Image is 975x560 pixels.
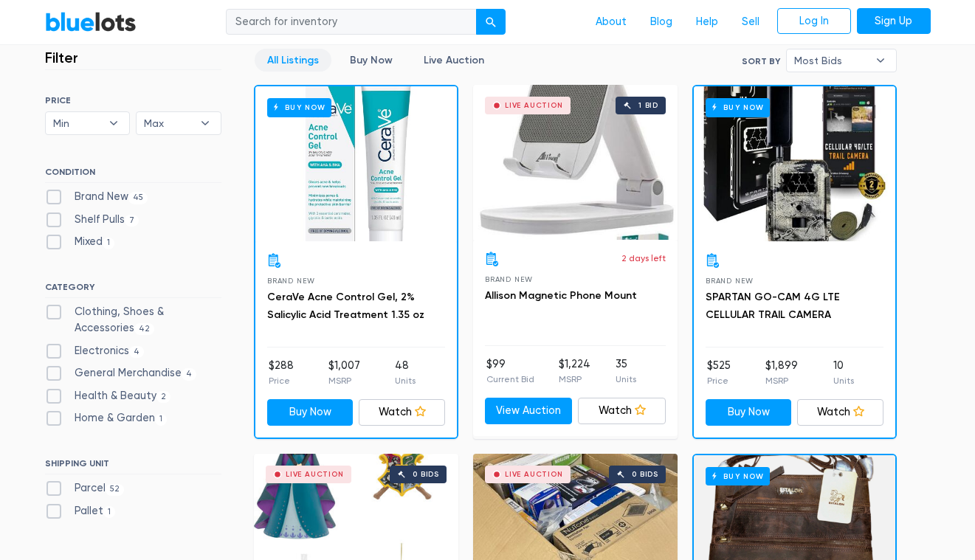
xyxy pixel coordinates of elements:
[742,55,780,68] label: Sort By
[559,356,590,386] li: $1,224
[584,8,638,36] a: About
[797,399,883,426] a: Watch
[765,358,798,387] li: $1,899
[45,234,115,250] label: Mixed
[267,399,354,426] a: Buy Now
[45,282,221,298] h6: CATEGORY
[45,189,148,205] label: Brand New
[632,471,658,478] div: 0 bids
[706,399,792,426] a: Buy Now
[794,49,868,72] span: Most Bids
[485,398,573,424] a: View Auction
[706,467,770,485] h6: Buy Now
[706,98,770,117] h6: Buy Now
[505,102,563,109] div: Live Auction
[707,358,731,387] li: $525
[155,414,168,426] span: 1
[103,238,115,249] span: 1
[694,86,895,241] a: Buy Now
[134,323,155,335] span: 42
[559,373,590,386] p: MSRP
[267,277,315,285] span: Brand New
[190,112,221,134] b: ▾
[413,471,439,478] div: 0 bids
[706,291,840,321] a: SPARTAN GO-CAM 4G LTE CELLULAR TRAIL CAMERA
[286,471,344,478] div: Live Auction
[226,9,477,35] input: Search for inventory
[486,373,534,386] p: Current Bid
[857,8,931,35] a: Sign Up
[45,304,221,336] label: Clothing, Shoes & Accessories
[255,86,457,241] a: Buy Now
[156,391,171,403] span: 2
[638,8,684,36] a: Blog
[730,8,771,36] a: Sell
[98,112,129,134] b: ▾
[616,373,636,386] p: Units
[45,458,221,474] h6: SHIPPING UNIT
[45,49,78,66] h3: Filter
[269,374,294,387] p: Price
[485,275,533,283] span: Brand New
[616,356,636,386] li: 35
[45,410,168,426] label: Home & Garden
[486,356,534,386] li: $99
[45,365,197,381] label: General Merchandise
[144,112,193,134] span: Max
[833,358,854,387] li: 10
[45,503,116,519] label: Pallet
[128,192,148,204] span: 45
[395,358,416,387] li: 48
[707,374,731,387] p: Price
[765,374,798,387] p: MSRP
[411,49,497,72] a: Live Auction
[129,346,145,358] span: 4
[45,480,125,497] label: Parcel
[777,8,851,35] a: Log In
[267,291,424,321] a: CeraVe Acne Control Gel, 2% Salicylic Acid Treatment 1.35 oz
[328,358,360,387] li: $1,007
[45,11,137,32] a: BlueLots
[505,471,563,478] div: Live Auction
[255,49,331,72] a: All Listings
[103,506,116,518] span: 1
[684,8,730,36] a: Help
[267,98,331,117] h6: Buy Now
[45,343,145,359] label: Electronics
[638,102,658,109] div: 1 bid
[337,49,405,72] a: Buy Now
[45,212,139,228] label: Shelf Pulls
[45,95,221,106] h6: PRICE
[485,289,637,302] a: Allison Magnetic Phone Mount
[45,388,171,404] label: Health & Beauty
[45,167,221,183] h6: CONDITION
[578,398,666,424] a: Watch
[359,399,445,426] a: Watch
[473,85,678,240] a: Live Auction 1 bid
[865,49,896,72] b: ▾
[106,484,125,496] span: 52
[269,358,294,387] li: $288
[706,277,754,285] span: Brand New
[395,374,416,387] p: Units
[621,252,666,265] p: 2 days left
[182,368,197,380] span: 4
[125,215,139,227] span: 7
[328,374,360,387] p: MSRP
[53,112,102,134] span: Min
[833,374,854,387] p: Units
